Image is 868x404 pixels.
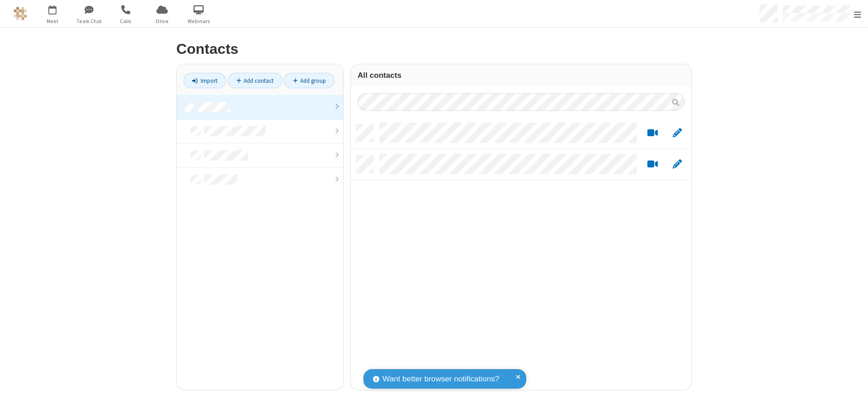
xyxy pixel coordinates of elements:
button: Edit [668,159,686,170]
iframe: Chat [845,380,861,398]
span: Want better browser notifications? [382,373,499,385]
button: Edit [668,128,686,139]
div: grid [351,118,691,390]
h3: All contacts [358,71,684,80]
button: Start a video meeting [644,128,661,139]
span: Calls [108,17,142,25]
h2: Contacts [176,41,692,57]
span: Drive [145,17,179,25]
a: Add group [284,73,335,88]
img: QA Selenium DO NOT DELETE OR CHANGE [14,7,27,20]
span: Webinars [182,17,216,25]
span: Team Chat [72,17,106,25]
span: Meet [35,17,69,25]
a: Add contact [228,73,283,88]
button: Start a video meeting [644,159,661,170]
a: Import [184,73,226,88]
